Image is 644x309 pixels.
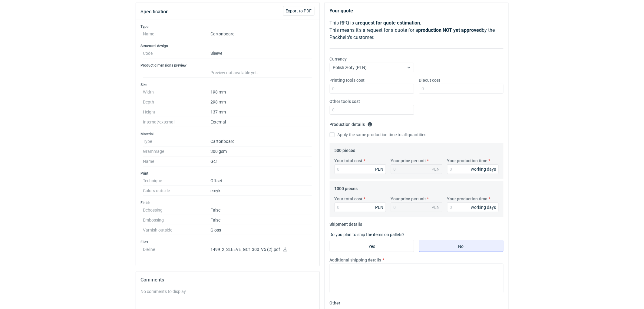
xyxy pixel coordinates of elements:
dd: Cartonboard [211,136,312,146]
label: Your production time [447,158,488,164]
strong: production NOT yet approved [418,27,482,33]
h3: Files [141,240,315,245]
label: Currency [330,56,347,62]
label: No [419,240,504,252]
legend: Production details [330,120,372,127]
label: Your price per unit [391,158,426,164]
h3: Size [141,82,315,87]
label: Apply the same production time to all quantities [330,132,427,138]
label: Other tools cost [330,98,360,104]
input: 0 [335,202,386,212]
dd: 137 mm [211,107,312,117]
dt: Colors outside [143,186,211,196]
input: 0 [330,84,414,94]
div: PLN [375,166,384,172]
dt: Debossing [143,205,211,215]
dt: Internal/external [143,117,211,127]
label: Additional shipping details [330,257,381,263]
div: PLN [432,166,440,172]
dt: Grammage [143,146,211,156]
legend: 500 pieces [335,146,355,153]
dd: 198 mm [211,87,312,97]
span: Preview not available yet. [211,70,258,75]
dt: Dieline [143,245,211,257]
dt: Varnish outside [143,225,211,235]
button: Export to PDF [283,6,315,16]
dd: False [211,205,312,215]
div: PLN [375,204,384,210]
dd: Gc1 [211,156,312,166]
legend: Shipment details [330,219,362,227]
label: Printing tools cost [330,77,365,83]
dt: Type [143,136,211,146]
button: Specification [141,5,169,19]
h3: Structural design [141,44,315,48]
dt: Technique [143,176,211,186]
dt: Name [143,29,211,39]
label: Your production time [447,196,488,202]
dt: Code [143,48,211,58]
input: 0 [419,84,504,94]
dt: Name [143,156,211,166]
h3: Product dimensions preview [141,63,315,68]
dt: Embossing [143,215,211,225]
div: working days [471,204,496,210]
label: Diecut cost [419,77,441,83]
input: 0 [447,202,499,212]
dt: Width [143,87,211,97]
label: Your total cost [335,158,363,164]
label: Your total cost [335,196,363,202]
h2: Comments [141,276,315,284]
dd: Gloss [211,225,312,235]
p: 1499_2_SLEEVE_GC1 300_V5 (2).pdf [211,247,312,252]
dd: cmyk [211,186,312,196]
div: PLN [432,204,440,210]
input: 0 [335,164,386,174]
label: Do you plan to ship the items on pallets? [330,232,405,237]
h3: Print [141,171,315,176]
input: 0 [330,105,414,115]
dd: Sleeve [211,48,312,58]
dd: 300 gsm [211,146,312,156]
p: This RFQ is a . This means it's a request for a quote for a by the Packhelp's customer. [330,19,504,41]
h3: Type [141,24,315,29]
input: 0 [447,164,499,174]
strong: Your quote [330,8,353,14]
dd: 298 mm [211,97,312,107]
dt: Height [143,107,211,117]
dd: Cartonboard [211,29,312,39]
span: Polish złoty (PLN) [333,65,367,70]
legend: 1000 pieces [335,184,358,191]
dd: External [211,117,312,127]
dd: False [211,215,312,225]
div: working days [471,166,496,172]
label: Yes [330,240,414,252]
label: Your price per unit [391,196,426,202]
h3: Finish [141,200,315,205]
legend: Other [330,298,341,305]
div: No comments to display [141,288,315,294]
h3: Material [141,132,315,136]
span: Export to PDF [286,9,312,13]
dd: Offset [211,176,312,186]
dt: Depth [143,97,211,107]
strong: request for quote estimation [358,20,420,26]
